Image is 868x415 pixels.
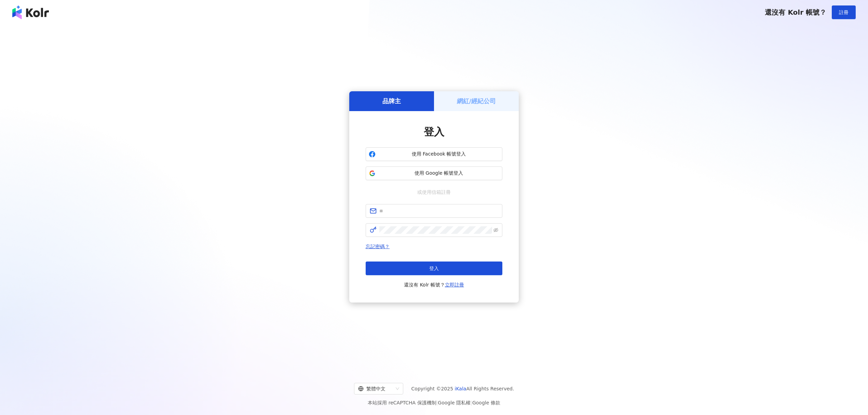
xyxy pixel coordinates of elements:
span: eye-invisible [493,228,498,232]
a: Google 條款 [472,400,500,405]
a: 忘記密碼？ [366,244,390,249]
span: 或使用信箱註冊 [412,188,456,196]
h5: 網紅/經紀公司 [457,97,496,105]
span: 登入 [429,266,439,271]
span: Copyright © 2025 All Rights Reserved. [411,385,514,393]
img: logo [12,5,49,19]
a: 立即註冊 [445,282,464,287]
a: iKala [455,386,466,391]
h5: 品牌主 [382,97,401,105]
button: 註冊 [832,5,856,19]
span: 還沒有 Kolr 帳號？ [404,281,464,289]
span: 本站採用 reCAPTCHA 保護機制 [368,399,500,407]
span: | [436,400,438,405]
div: 繁體中文 [358,383,393,394]
span: | [471,400,472,405]
span: 使用 Google 帳號登入 [378,170,499,177]
button: 使用 Facebook 帳號登入 [366,147,502,161]
button: 使用 Google 帳號登入 [366,166,502,180]
a: Google 隱私權 [438,400,471,405]
span: 還沒有 Kolr 帳號？ [765,8,826,16]
span: 登入 [424,126,444,138]
button: 登入 [366,262,502,275]
span: 使用 Facebook 帳號登入 [378,151,499,158]
span: 註冊 [839,10,849,15]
